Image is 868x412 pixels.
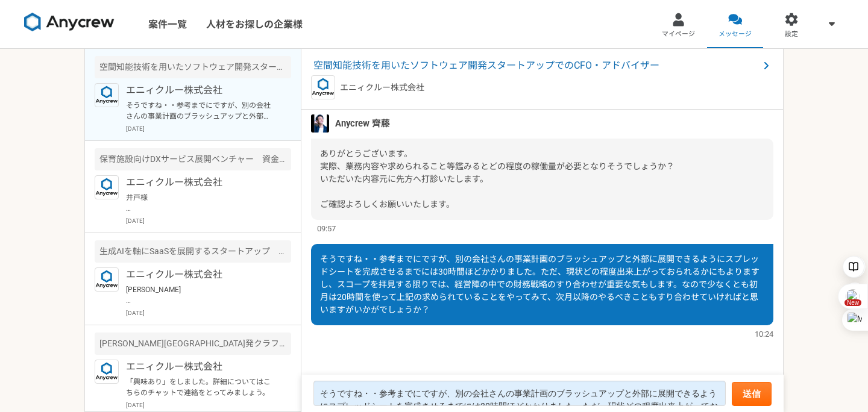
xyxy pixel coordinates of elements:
[126,376,275,398] p: 「興味あり」をしました。詳細についてはこちらのチャットで連絡をとってみましょう。
[95,267,119,292] img: logo_text_blue_01.png
[311,114,329,133] img: S__5267474.jpg
[785,30,798,39] span: 設定
[126,175,275,190] p: エニィクルー株式会社
[311,75,335,99] img: logo_text_blue_01.png
[313,58,759,73] span: 空間知能技術を用いたソフトウェア開発スタートアップでのCFO・アドバイザー
[719,30,752,39] span: メッセージ
[317,223,336,234] span: 09:57
[126,284,275,306] p: [PERSON_NAME] Anycrewの[PERSON_NAME]と申します。 ご連絡が遅くなり、申し訳ございません。 本件ですが、転職を視野に入れた案件となりますので、すぐのご提案が難しい...
[95,56,291,78] div: 空間知能技術を用いたソフトウェア開発スタートアップでのCFO・アドバイザー
[335,117,390,130] span: Anycrew 齊藤
[340,81,424,94] p: エニィクルー株式会社
[126,401,291,410] p: [DATE]
[95,240,291,263] div: 生成AIを軸にSaaSを展開するスタートアップ コーポレートマネージャー
[24,13,115,32] img: 8DqYSo04kwAAAAASUVORK5CYII=
[320,149,675,209] span: ありがとうございます。 実際、業務内容や求められること等鑑みるとどの程度の稼働量が必要となりそうでしょうか？ いただいた内容元に先方へ打診いたします。 ご確認よろしくお願いいたします。
[662,30,695,39] span: マイページ
[126,192,275,214] p: 井戸様 ご返信遅くなり、申し訳ございません。 本件、ご応募いただき、ありがとうございます。 こちらですが、先方のリファラルで決まりそうでして、すぐでのご案内は難しいのですが、もしよろしければ、直...
[126,83,275,98] p: エニィクルー株式会社
[95,360,119,384] img: logo_text_blue_01.png
[126,360,275,374] p: エニィクルー株式会社
[95,148,291,170] div: 保育施設向けDXサービス展開ベンチャー 資金調達をリードするCFO
[126,216,291,225] p: [DATE]
[95,332,291,355] div: [PERSON_NAME][GEOGRAPHIC_DATA]発クラフトビールを手がけるベンチャー 財務戦略
[320,254,759,314] span: そうですね・・参考までにですが、別の会社さんの事業計画のブラッシュアップと外部に展開できるようにスプレッドシートを完成させるまでには30時間ほどかかりました。ただ、現状どの程度出来上がっておられ...
[126,267,275,282] p: エニィクルー株式会社
[95,83,119,107] img: logo_text_blue_01.png
[755,328,773,340] span: 10:24
[95,175,119,199] img: logo_text_blue_01.png
[126,308,291,317] p: [DATE]
[126,124,291,133] p: [DATE]
[732,382,772,406] button: 送信
[126,100,275,122] p: そうですね・・参考までにですが、別の会社さんの事業計画のブラッシュアップと外部に展開できるようにスプレッドシートを完成させるまでには30時間ほどかかりました。ただ、現状どの程度出来上がっておられ...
